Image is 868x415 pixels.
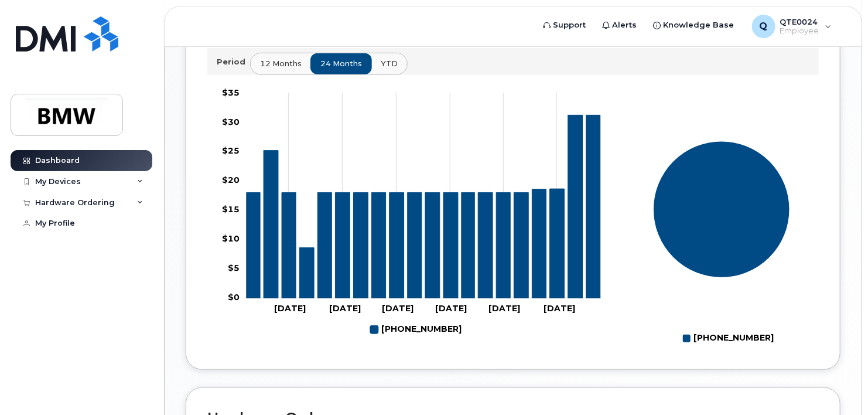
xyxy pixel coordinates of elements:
[435,303,467,314] tspan: [DATE]
[654,141,791,278] g: Series
[664,19,734,31] span: Knowledge Base
[222,234,240,244] tspan: $10
[645,13,743,37] a: Knowledge Base
[228,292,240,303] tspan: $0
[217,56,250,67] p: Period
[553,19,586,31] span: Support
[381,58,398,69] span: YTD
[222,87,240,98] tspan: $35
[222,117,240,127] tspan: $30
[817,364,859,406] iframe: Messenger Launcher
[370,320,462,339] g: 864-448-8658
[260,58,302,69] span: 12 months
[222,205,240,215] tspan: $15
[228,263,240,274] tspan: $5
[744,15,840,38] div: QTE0024
[274,303,305,314] tspan: [DATE]
[370,320,462,339] g: Legend
[780,17,819,26] span: QTE0024
[222,146,240,157] tspan: $25
[247,115,600,298] g: 864-448-8658
[535,13,594,37] a: Support
[760,19,768,33] span: Q
[544,303,575,314] tspan: [DATE]
[594,13,645,37] a: Alerts
[780,26,819,36] span: Employee
[613,19,637,31] span: Alerts
[222,87,602,339] g: Chart
[488,303,520,314] tspan: [DATE]
[329,303,360,314] tspan: [DATE]
[654,141,791,348] g: Chart
[222,175,240,186] tspan: $20
[382,303,414,314] tspan: [DATE]
[683,329,774,348] g: Legend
